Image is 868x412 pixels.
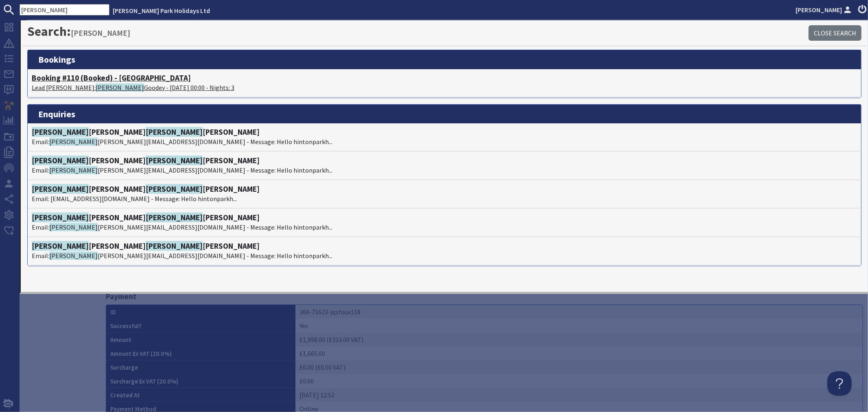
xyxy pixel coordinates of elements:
a: [PERSON_NAME][PERSON_NAME][PERSON_NAME][PERSON_NAME]Email:[PERSON_NAME][PERSON_NAME][EMAIL_ADDRES... [32,241,857,261]
img: staytech_i_w-64f4e8e9ee0a9c174fd5317b4b171b261742d2d393467e5bdba4413f4f884c10.svg [3,399,13,409]
p: Email: [PERSON_NAME][EMAIL_ADDRESS][DOMAIN_NAME] - Message: Hello hintonparkh... [32,137,857,147]
h4: [PERSON_NAME] [PERSON_NAME] [32,156,857,165]
span: [PERSON_NAME] [146,213,203,222]
a: [PERSON_NAME][PERSON_NAME][PERSON_NAME][PERSON_NAME]Email:[PERSON_NAME][PERSON_NAME][EMAIL_ADDRES... [32,156,857,175]
a: [PERSON_NAME][PERSON_NAME][PERSON_NAME][PERSON_NAME]Email: [EMAIL_ADDRESS][DOMAIN_NAME] - Message... [32,184,857,204]
span: [PERSON_NAME] [146,184,203,194]
span: [PERSON_NAME] [32,213,89,222]
td: Yes [295,319,863,333]
th: Surcharge [106,360,295,374]
span: [PERSON_NAME] [49,223,98,231]
td: [DATE] 12:52 [295,388,863,402]
td: £0.00 [295,374,863,388]
a: [PERSON_NAME] [796,5,853,15]
th: Surcharge Ex VAT (20.0%) [106,374,295,388]
span: [PERSON_NAME] [32,127,89,137]
span: [PERSON_NAME] [146,156,203,165]
p: Email: [PERSON_NAME][EMAIL_ADDRESS][DOMAIN_NAME] - Message: Hello hintonparkh... [32,165,857,175]
h4: Payment [106,292,863,301]
a: Close Search [809,25,861,41]
th: Amount Ex VAT (20.0%) [106,346,295,360]
h4: [PERSON_NAME] [PERSON_NAME] [32,127,857,137]
td: £1,665.00 [295,346,863,360]
th: Created At [106,388,295,402]
td: £1,998.00 (£333.00 VAT) [295,333,863,346]
h4: Booking #110 (Booked) - [GEOGRAPHIC_DATA] [32,73,857,83]
td: £0.00 (£0.00 VAT) [295,360,863,374]
th: ID [106,305,295,319]
p: Lead [PERSON_NAME]: Goodey - [DATE] 00:00 - Nights: 3 [32,83,857,92]
iframe: Toggle Customer Support [827,371,852,396]
a: [PERSON_NAME][PERSON_NAME][PERSON_NAME][PERSON_NAME]Email:[PERSON_NAME][PERSON_NAME][EMAIL_ADDRES... [32,127,857,147]
h3: enquiries [28,105,861,123]
h4: [PERSON_NAME] [PERSON_NAME] [32,184,857,194]
span: [PERSON_NAME] [49,166,98,174]
p: Email: [EMAIL_ADDRESS][DOMAIN_NAME] - Message: Hello hintonparkh... [32,194,857,204]
h1: Search: [27,24,809,39]
a: [PERSON_NAME] Park Holidays Ltd [113,7,210,15]
th: Amount [106,333,295,346]
a: [PERSON_NAME][PERSON_NAME][PERSON_NAME][PERSON_NAME]Email:[PERSON_NAME][PERSON_NAME][EMAIL_ADDRES... [32,213,857,232]
span: [PERSON_NAME] [146,127,203,137]
span: [PERSON_NAME] [32,184,89,194]
span: [PERSON_NAME] [96,83,144,92]
h4: [PERSON_NAME] [PERSON_NAME] [32,241,857,251]
small: [PERSON_NAME] [71,28,130,38]
span: [PERSON_NAME] [49,252,98,260]
p: Email: [PERSON_NAME][EMAIL_ADDRESS][DOMAIN_NAME] - Message: Hello hintonparkh... [32,222,857,232]
td: 366-71623-jqzfoux118 [295,305,863,319]
span: [PERSON_NAME] [32,156,89,165]
h3: bookings [28,50,861,69]
span: [PERSON_NAME] [146,241,203,251]
span: [PERSON_NAME] [32,241,89,251]
a: Booking #110 (Booked) - [GEOGRAPHIC_DATA]Lead [PERSON_NAME]:[PERSON_NAME]Goodey - [DATE] 00:00 - ... [32,73,857,92]
p: Email: [PERSON_NAME][EMAIL_ADDRESS][DOMAIN_NAME] - Message: Hello hintonparkh... [32,251,857,261]
th: Successful? [106,319,295,333]
input: SEARCH [20,4,109,15]
h4: [PERSON_NAME] [PERSON_NAME] [32,213,857,222]
span: [PERSON_NAME] [49,138,98,146]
